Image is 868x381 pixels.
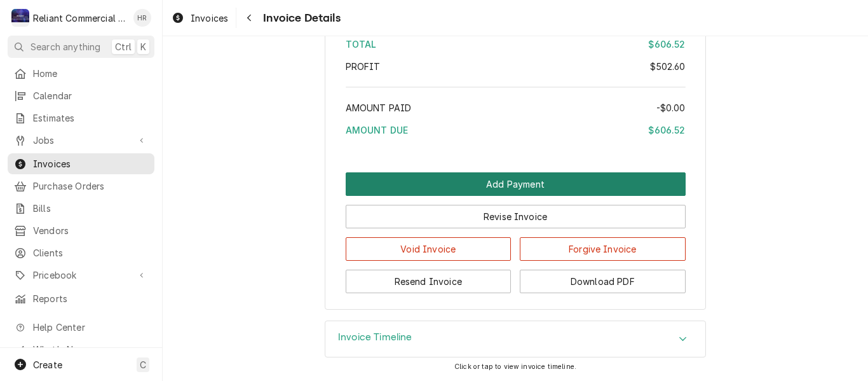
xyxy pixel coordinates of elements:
span: Invoices [33,157,148,170]
div: Button Group [346,172,686,293]
span: Purchase Orders [33,179,148,193]
a: Calendar [8,85,154,106]
div: Heath Reed's Avatar [133,9,151,27]
button: Download PDF [520,270,686,293]
button: Resend Invoice [346,270,512,293]
span: Estimates [33,111,148,125]
span: Search anything [31,40,100,53]
span: Jobs [33,134,129,147]
div: Profit [346,60,686,73]
a: Go to What's New [8,339,154,360]
div: Accordion Header [325,321,705,357]
a: Purchase Orders [8,176,154,197]
span: Invoice Details [259,10,340,27]
span: Calendar [33,89,148,102]
div: HR [133,9,151,27]
button: Add Payment [346,172,686,196]
span: Profit [346,61,381,72]
a: Reports [8,288,154,309]
button: Accordion Details Expand Trigger [325,321,705,357]
span: Click or tap to view invoice timeline. [454,363,576,371]
span: Home [33,67,148,80]
a: Go to Pricebook [8,265,154,286]
button: Search anythingCtrlK [8,36,154,58]
span: Invoices [191,11,228,25]
span: Ctrl [115,40,132,53]
div: $502.60 [650,60,685,73]
span: Total [346,39,377,50]
span: C [140,358,146,371]
span: Vendors [33,224,148,237]
button: Void Invoice [346,237,512,261]
a: Home [8,63,154,84]
span: Clients [33,246,148,260]
span: Bills [33,202,148,215]
div: Button Group Row [346,196,686,228]
a: Go to Help Center [8,317,154,338]
span: Amount Paid [346,102,412,113]
div: Button Group Row [346,261,686,293]
div: -$0.00 [656,101,686,114]
span: Create [33,359,62,370]
a: Clients [8,242,154,263]
span: Pricebook [33,268,129,282]
div: Invoice Timeline [325,321,706,357]
span: Help Center [33,321,147,334]
a: Go to Jobs [8,130,154,151]
button: Forgive Invoice [520,237,686,261]
button: Navigate back [239,8,259,28]
a: Estimates [8,107,154,128]
a: Invoices [166,8,233,29]
div: Amount Paid [346,101,686,114]
a: Bills [8,198,154,219]
span: K [140,40,146,53]
div: Reliant Commercial Appliance Repair LLC's Avatar [11,9,29,27]
div: $606.52 [648,123,685,137]
span: What's New [33,343,147,356]
div: Total [346,38,686,51]
a: Vendors [8,220,154,241]
span: Amount Due [346,125,409,135]
h3: Invoice Timeline [338,331,412,343]
div: $606.52 [648,38,685,51]
div: Button Group Row [346,228,686,261]
button: Revise Invoice [346,205,686,228]
div: R [11,9,29,27]
div: Amount Due [346,123,686,137]
div: Button Group Row [346,172,686,196]
div: Reliant Commercial Appliance Repair LLC [33,11,126,25]
a: Invoices [8,153,154,174]
span: Reports [33,292,148,305]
